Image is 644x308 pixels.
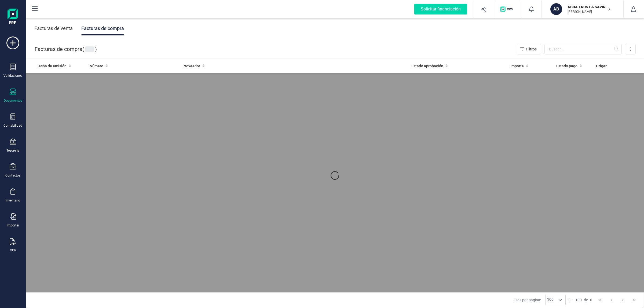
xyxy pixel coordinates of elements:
span: Estado pago [556,63,577,69]
span: Origen [596,63,608,69]
span: 0 [590,297,592,303]
div: Documentos [4,98,22,103]
div: Solicitar financiación [414,4,467,14]
div: Tesorería [6,148,20,153]
span: Proveedor [182,63,200,69]
button: ABABBA TRUST & SAVING SL[PERSON_NAME] [548,1,617,18]
button: Previous Page [606,295,616,305]
div: Filas por página: [514,295,566,305]
div: AB [550,3,562,15]
div: Validaciones [3,74,22,78]
p: [PERSON_NAME] [568,10,610,14]
span: de [584,297,588,303]
div: Facturas de compra ( ) [35,44,97,54]
div: Facturas de compra [81,21,124,35]
button: First Page [595,295,605,305]
img: Logo Finanedi [8,9,18,26]
div: - [568,297,592,303]
span: Filtros [526,46,537,52]
button: Last Page [629,295,639,305]
span: 1 [568,297,570,303]
div: Facturas de venta [34,21,73,35]
div: Contactos [5,173,20,178]
button: Solicitar financiación [408,1,474,18]
span: 100 [546,295,555,305]
div: Inventario [6,198,20,203]
button: Next Page [618,295,628,305]
div: OCR [10,248,16,252]
span: 100 [575,297,582,303]
span: Fecha de emisión [36,63,67,69]
img: Logo de OPS [500,6,515,12]
button: Logo de OPS [497,1,518,18]
span: Importe [510,63,524,69]
p: ABBA TRUST & SAVING SL [568,4,610,10]
div: Contabilidad [3,123,22,128]
span: Estado aprobación [411,63,443,69]
button: Filtros [517,44,541,54]
input: Buscar... [544,44,622,54]
span: Número [90,63,103,69]
div: Importar [7,223,19,228]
